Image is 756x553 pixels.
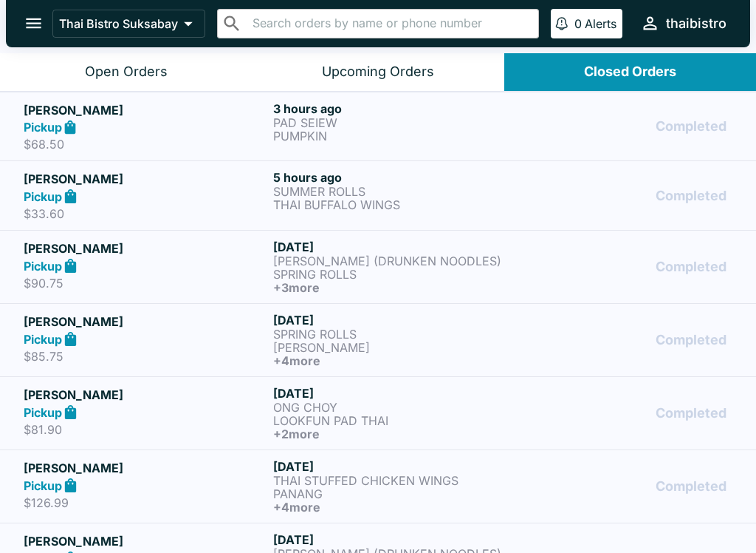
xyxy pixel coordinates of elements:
p: $33.60 [24,206,267,221]
strong: Pickup [24,120,62,135]
h6: [DATE] [273,459,517,474]
p: PUMPKIN [273,129,517,143]
div: Open Orders [85,64,168,81]
div: Closed Orders [584,64,676,81]
h6: [DATE] [273,386,517,401]
button: Thai Bistro Suksabay [52,10,205,38]
h5: [PERSON_NAME] [24,240,267,257]
div: thaibistro [666,15,726,33]
h6: + 4 more [273,501,517,514]
p: SPRING ROLLS [273,268,517,281]
strong: Pickup [24,405,62,420]
p: THAI STUFFED CHICKEN WINGS [273,474,517,487]
h5: [PERSON_NAME] [24,459,267,477]
h6: + 4 more [273,354,517,367]
h6: 3 hours ago [273,101,517,116]
h5: [PERSON_NAME] [24,170,267,188]
h5: [PERSON_NAME] [24,313,267,330]
p: PANANG [273,487,517,501]
p: $126.99 [24,495,267,510]
strong: Pickup [24,478,62,493]
button: thaibistro [634,7,732,39]
p: [PERSON_NAME] [273,341,517,354]
button: open drawer [15,4,52,42]
p: Thai Bistro Suksabay [59,16,178,31]
h6: + 3 more [273,281,517,294]
p: 0 [574,16,582,31]
h6: [DATE] [273,313,517,328]
p: [PERSON_NAME] (DRUNKEN NOODLES) [273,254,517,268]
strong: Pickup [24,189,62,204]
p: PAD SEIEW [273,116,517,129]
p: $85.75 [24,349,267,364]
p: $68.50 [24,137,267,152]
p: $90.75 [24,276,267,291]
div: Upcoming Orders [322,64,434,81]
p: THAI BUFFALO WINGS [273,198,517,211]
h5: [PERSON_NAME] [24,532,267,550]
input: Search orders by name or phone number [248,13,532,34]
h5: [PERSON_NAME] [24,386,267,404]
h5: [PERSON_NAME] [24,101,267,119]
p: Alerts [585,16,616,31]
p: LOOKFUN PAD THAI [273,414,517,427]
p: ONG CHOY [273,401,517,414]
strong: Pickup [24,332,62,347]
h6: 5 hours ago [273,170,517,185]
p: SUMMER ROLLS [273,185,517,198]
h6: + 2 more [273,427,517,441]
p: SPRING ROLLS [273,328,517,341]
h6: [DATE] [273,532,517,547]
h6: [DATE] [273,240,517,254]
p: $81.90 [24,422,267,437]
strong: Pickup [24,259,62,274]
